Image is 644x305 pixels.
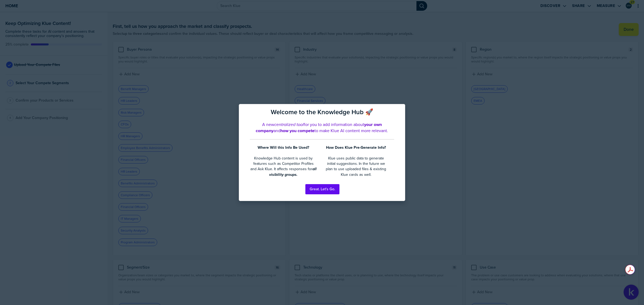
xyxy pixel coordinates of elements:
[273,128,280,134] span: and
[250,108,394,116] h2: Welcome to the Knowledge Hub 🚀
[274,121,304,128] em: centralized tool
[269,166,318,177] em: all visibility groups.
[256,121,383,134] strong: your own company
[397,107,401,114] button: Close
[304,121,364,128] span: for you to add information about
[258,145,309,150] strong: Where Will this Info Be Used?
[326,145,386,150] strong: How Does Klue Pre-Generate Info?
[262,121,274,128] span: A new
[280,128,314,134] strong: how you compete
[250,155,315,172] span: Knowledge Hub content is used by features such as Competitor Profiles and Ask Klue. It affects re...
[324,156,388,177] p: Klue uses public data to generate initial suggestions. In the future we plan to use uploaded file...
[305,184,339,194] button: Great. Let's Go.
[314,128,388,134] span: to make Klue AI content more relevant.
